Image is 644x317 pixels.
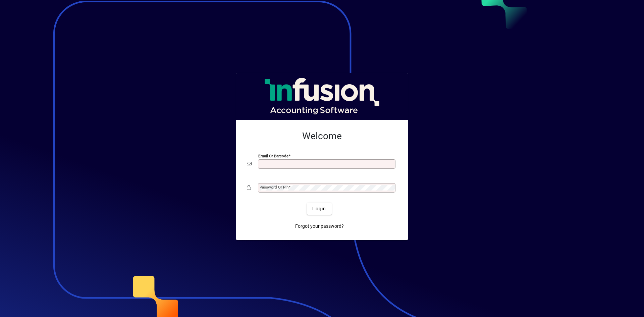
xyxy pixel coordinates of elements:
[247,130,397,142] h2: Welcome
[260,185,288,190] mat-label: Password or Pin
[258,154,288,158] mat-label: Email or Barcode
[292,220,346,232] a: Forgot your password?
[307,203,331,215] button: Login
[295,223,344,230] span: Forgot your password?
[312,205,326,212] span: Login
